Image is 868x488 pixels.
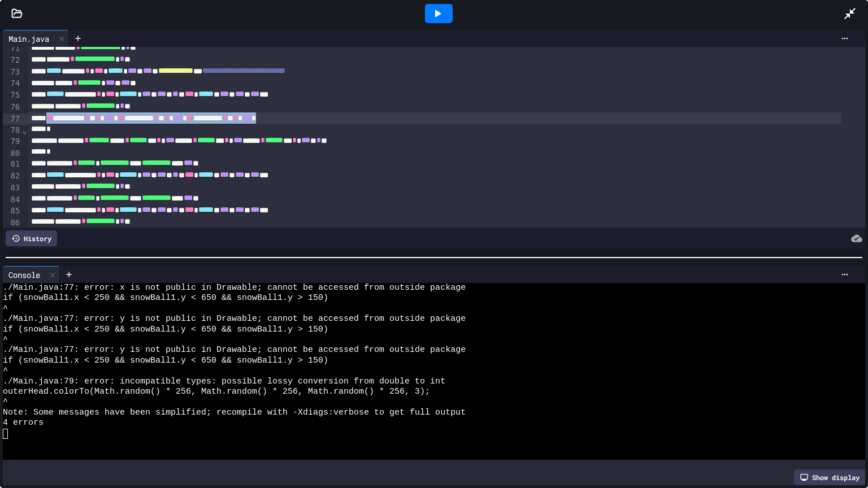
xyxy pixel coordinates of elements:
span: Note: Some messages have been simplified; recompile with -Xdiags:verbose to get full output [3,408,466,418]
div: Chat with us now!Close [5,5,78,72]
span: if (snowBall1.x < 250 && snowBall1.y < 650 && snowBall1.y > 150) [3,293,328,303]
span: outerHead.colorTo(Math.random() * 256, Math.random() * 256, Math.random() * 256, 3); [3,387,430,397]
span: ./Main.java:77: error: y is not public in Drawable; cannot be accessed from outside package [3,314,466,324]
span: ./Main.java:77: error: x is not public in Drawable; cannot be accessed from outside package [3,283,466,293]
span: if (snowBall1.x < 250 && snowBall1.y < 650 && snowBall1.y > 150) [3,325,328,335]
span: if (snowBall1.x < 250 && snowBall1.y < 650 && snowBall1.y > 150) [3,356,328,366]
span: ./Main.java:79: error: incompatible types: possible lossy conversion from double to int [3,377,445,387]
span: ./Main.java:77: error: y is not public in Drawable; cannot be accessed from outside package [3,345,466,355]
